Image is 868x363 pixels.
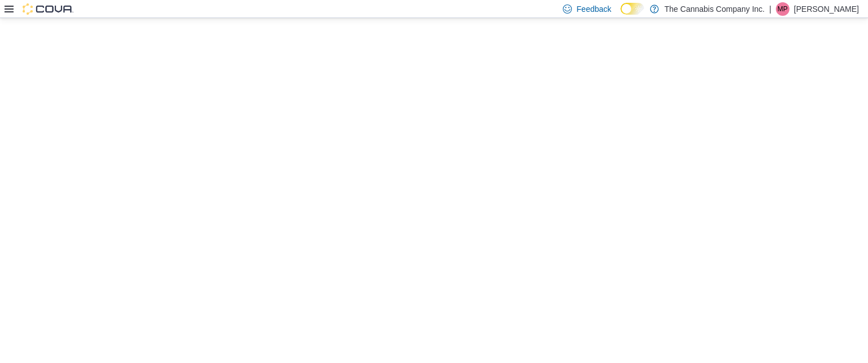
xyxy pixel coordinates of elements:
[794,2,859,16] p: [PERSON_NAME]
[769,2,771,16] p: |
[776,2,789,16] div: Mitch Parker
[620,15,621,15] span: Dark Mode
[620,3,644,15] input: Dark Mode
[665,2,765,16] p: The Cannabis Company Inc.
[778,2,788,16] span: MP
[23,3,73,15] img: Cova
[576,3,611,15] span: Feedback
